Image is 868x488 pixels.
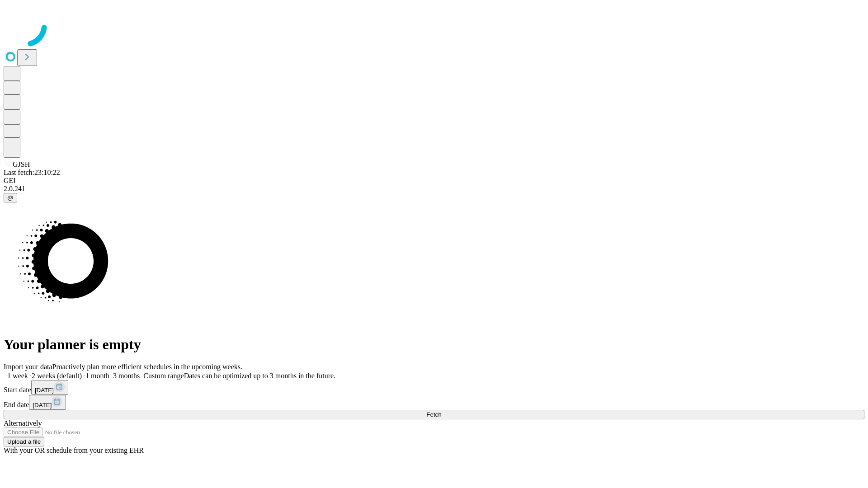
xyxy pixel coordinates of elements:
[4,380,864,395] div: Start date
[4,169,60,176] span: Last fetch: 23:10:22
[113,372,140,380] span: 3 months
[184,372,335,380] span: Dates can be optimized up to 3 months in the future.
[31,380,68,395] button: [DATE]
[4,446,144,454] span: With your OR schedule from your existing EHR
[52,363,242,371] span: Proactively plan more efficient schedules in the upcoming weeks.
[4,177,864,185] div: GEI
[4,363,52,371] span: Import your data
[33,402,52,408] span: [DATE]
[35,387,54,394] span: [DATE]
[143,372,184,380] span: Custom range
[4,410,864,419] button: Fetch
[32,372,82,380] span: 2 weeks (default)
[4,437,44,446] button: Upload a file
[29,395,66,410] button: [DATE]
[13,160,30,168] span: GJSH
[4,395,864,410] div: End date
[4,419,42,427] span: Alternatively
[4,185,864,193] div: 2.0.241
[7,194,14,201] span: @
[426,411,441,418] span: Fetch
[4,336,864,353] h1: Your planner is empty
[4,193,17,202] button: @
[7,372,28,380] span: 1 week
[85,372,109,380] span: 1 month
